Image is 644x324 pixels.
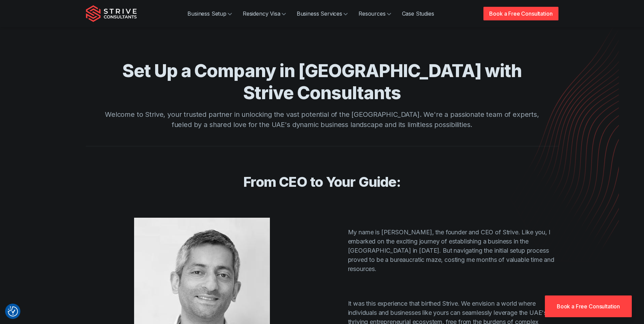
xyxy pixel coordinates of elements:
a: Case Studies [397,7,440,20]
a: Business Services [291,7,353,20]
p: Welcome to Strive, your trusted partner in unlocking the vast potential of the [GEOGRAPHIC_DATA].... [105,109,539,130]
a: Book a Free Consultation [483,7,558,20]
h1: Set Up a Company in [GEOGRAPHIC_DATA] with Strive Consultants [105,60,539,104]
img: Strive Consultants [86,5,137,22]
a: Business Setup [182,7,237,20]
a: Resources [353,7,397,20]
img: Revisit consent button [8,306,18,317]
h2: From CEO to Your Guide: [105,174,539,191]
button: Consent Preferences [8,306,18,317]
p: My name is [PERSON_NAME], the founder and CEO of Strive. Like you, I embarked on the exciting jou... [348,228,558,273]
a: Residency Visa [237,7,291,20]
a: Book a Free Consultation [545,295,632,317]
